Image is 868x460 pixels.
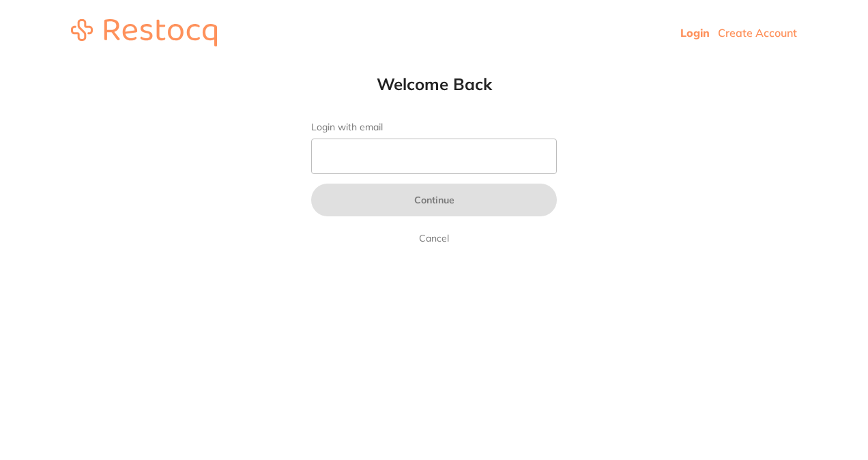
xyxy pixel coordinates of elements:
[680,26,710,40] a: Login
[311,184,557,216] button: Continue
[71,19,217,46] img: restocq_logo.svg
[311,121,557,133] label: Login with email
[284,74,584,94] h1: Welcome Back
[416,230,452,246] a: Cancel
[718,26,797,40] a: Create Account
